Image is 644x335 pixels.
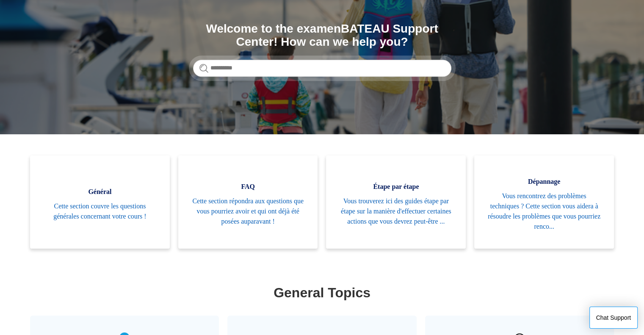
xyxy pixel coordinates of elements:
a: Général Cette section couvre les questions générales concernant votre cours ! [30,155,170,249]
span: Général [43,187,157,197]
h1: General Topics [32,282,612,303]
input: Rechercher [193,60,451,77]
a: Dépannage Vous rencontrez des problèmes techniques ? Cette section vous aidera à résoudre les pro... [474,155,614,249]
span: Cette section couvre les questions générales concernant votre cours ! [43,201,157,221]
span: Étape par étape [339,182,453,192]
a: FAQ Cette section répondra aux questions que vous pourriez avoir et qui ont déjà été posées aupar... [178,155,318,249]
a: Étape par étape Vous trouverez ici des guides étape par étape sur la manière d'effectuer certaine... [326,155,466,249]
button: Chat Support [589,307,638,329]
h1: Welcome to the examenBATEAU Support Center! How can we help you? [193,22,451,49]
span: Dépannage [487,177,601,187]
span: FAQ [191,182,305,192]
span: Vous rencontrez des problèmes techniques ? Cette section vous aidera à résoudre les problèmes que... [487,191,601,232]
span: Vous trouverez ici des guides étape par étape sur la manière d'effectuer certaines actions que vo... [339,196,453,227]
span: Cette section répondra aux questions que vous pourriez avoir et qui ont déjà été posées auparavant ! [191,196,305,227]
